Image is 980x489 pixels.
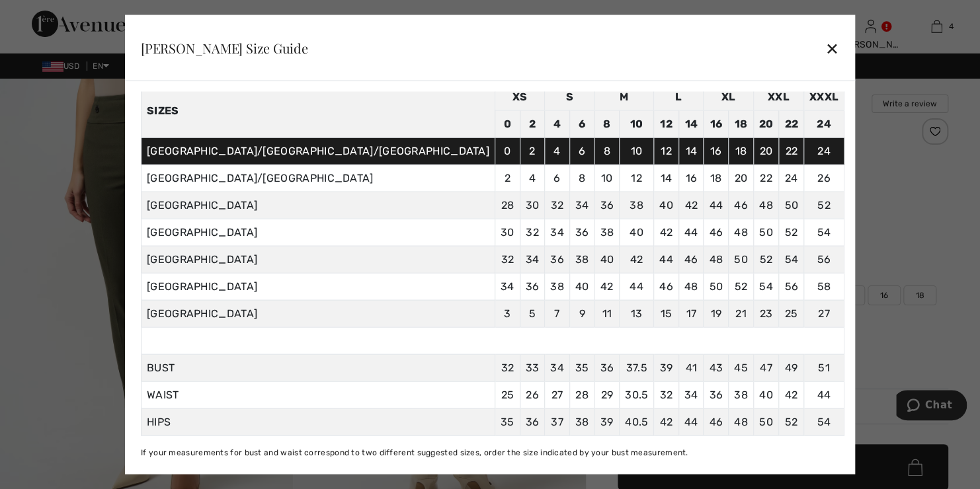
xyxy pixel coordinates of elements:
[734,389,748,401] span: 38
[619,273,653,300] td: 44
[625,389,648,401] span: 30.5
[709,416,723,428] span: 46
[803,273,844,300] td: 58
[141,192,495,219] td: [GEOGRAPHIC_DATA]
[728,165,753,192] td: 20
[654,273,679,300] td: 46
[626,361,647,374] span: 37.5
[678,300,704,327] td: 17
[779,192,804,219] td: 50
[654,137,679,165] td: 12
[545,300,570,327] td: 7
[520,137,545,165] td: 2
[141,300,495,327] td: [GEOGRAPHIC_DATA]
[569,137,594,165] td: 6
[803,165,844,192] td: 26
[785,416,798,428] span: 52
[654,246,679,273] td: 44
[625,416,648,428] span: 40.5
[654,110,679,137] td: 12
[594,246,620,273] td: 40
[520,273,545,300] td: 36
[803,246,844,273] td: 56
[520,165,545,192] td: 4
[803,192,844,219] td: 52
[660,389,673,401] span: 32
[779,110,804,137] td: 22
[684,416,698,428] span: 44
[575,361,589,374] span: 35
[803,110,844,137] td: 24
[704,192,729,219] td: 44
[495,137,520,165] td: 0
[594,192,620,219] td: 36
[779,300,804,327] td: 25
[803,219,844,246] td: 54
[803,137,844,165] td: 24
[495,300,520,327] td: 3
[728,246,753,273] td: 50
[526,416,540,428] span: 36
[520,192,545,219] td: 30
[753,192,779,219] td: 48
[545,165,570,192] td: 6
[594,83,654,110] td: M
[545,137,570,165] td: 4
[825,34,839,61] div: ✕
[803,300,844,327] td: 27
[704,246,729,273] td: 48
[728,192,753,219] td: 46
[600,361,614,374] span: 36
[141,381,495,408] td: WAIST
[779,137,804,165] td: 22
[594,219,620,246] td: 38
[569,192,594,219] td: 34
[728,300,753,327] td: 21
[495,110,520,137] td: 0
[600,389,613,401] span: 29
[594,110,620,137] td: 8
[779,273,804,300] td: 56
[141,408,495,435] td: HIPS
[29,9,56,21] span: Chat
[678,246,704,273] td: 46
[141,246,495,273] td: [GEOGRAPHIC_DATA]
[141,137,495,165] td: [GEOGRAPHIC_DATA]/[GEOGRAPHIC_DATA]/[GEOGRAPHIC_DATA]
[704,273,729,300] td: 50
[704,219,729,246] td: 46
[545,83,594,110] td: S
[654,300,679,327] td: 15
[779,165,804,192] td: 24
[759,416,773,428] span: 50
[654,165,679,192] td: 14
[704,110,729,137] td: 16
[575,389,589,401] span: 28
[141,273,495,300] td: [GEOGRAPHIC_DATA]
[678,165,704,192] td: 16
[660,361,673,374] span: 39
[501,416,514,428] span: 35
[678,110,704,137] td: 14
[728,110,753,137] td: 18
[619,300,653,327] td: 13
[545,246,570,273] td: 36
[594,300,620,327] td: 11
[619,137,653,165] td: 10
[734,416,748,428] span: 48
[704,137,729,165] td: 16
[551,389,563,401] span: 27
[685,361,697,374] span: 41
[619,110,653,137] td: 10
[141,447,844,459] div: If your measurements for bust and waist correspond to two different suggested sizes, order the si...
[550,361,564,374] span: 34
[753,165,779,192] td: 22
[753,273,779,300] td: 54
[709,389,723,401] span: 36
[728,273,753,300] td: 52
[545,219,570,246] td: 34
[704,83,753,110] td: XL
[569,165,594,192] td: 8
[734,361,748,374] span: 45
[141,41,308,54] div: [PERSON_NAME] Size Guide
[817,416,831,428] span: 54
